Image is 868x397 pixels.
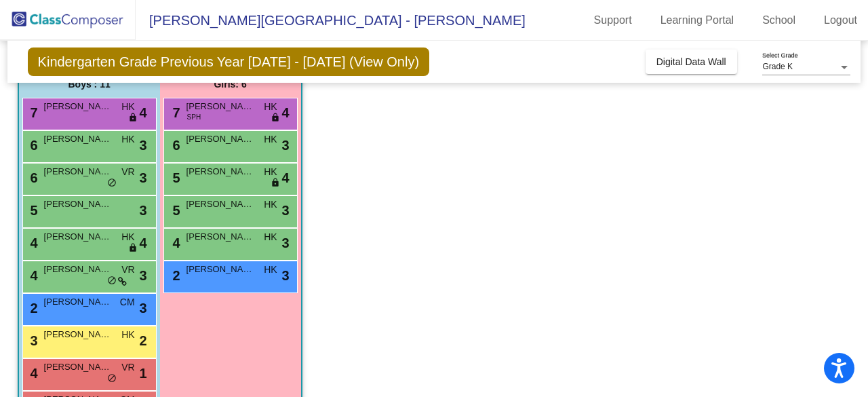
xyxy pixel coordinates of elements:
span: 5 [27,203,38,218]
span: do_not_disturb_alt [107,373,117,384]
span: 3 [139,298,146,318]
span: [PERSON_NAME] [44,263,112,276]
span: 7 [27,105,38,120]
span: Digital Data Wall [656,56,726,67]
span: 3 [139,168,146,188]
span: 5 [170,170,180,185]
span: [PERSON_NAME] [186,263,254,276]
span: lock [271,178,280,189]
span: 2 [170,268,180,283]
button: Digital Data Wall [646,50,737,74]
span: [PERSON_NAME] [44,230,112,244]
a: School [751,10,806,31]
span: 4 [170,235,180,250]
span: 3 [281,135,289,155]
span: 3 [139,265,146,286]
span: 5 [170,203,180,218]
span: [PERSON_NAME] [44,295,112,309]
span: lock [271,113,280,124]
span: HK [264,197,277,212]
div: Boys : 11 [19,71,160,98]
span: [PERSON_NAME][GEOGRAPHIC_DATA] - [PERSON_NAME] [136,10,526,31]
span: 4 [139,102,146,123]
span: 1 [139,363,146,383]
span: [PERSON_NAME] [186,230,254,244]
span: [PERSON_NAME] [44,165,112,178]
span: Kindergarten Grade Previous Year [DATE] - [DATE] (View Only) [28,48,429,76]
span: 2 [27,301,38,316]
span: 4 [139,233,146,253]
div: Girls: 6 [160,71,301,98]
span: CM [120,295,135,309]
span: 4 [281,102,289,123]
span: HK [121,230,134,244]
span: [PERSON_NAME] [186,197,254,211]
span: lock [128,113,138,124]
span: VR [121,165,134,179]
span: SPH [187,112,201,122]
span: 3 [281,233,289,253]
span: Grade K [762,62,793,71]
span: [PERSON_NAME] [186,100,254,113]
span: 4 [27,366,38,381]
span: [PERSON_NAME] [44,328,112,341]
span: 3 [27,333,38,348]
span: [PERSON_NAME] [186,132,254,146]
span: 7 [170,105,180,120]
span: HK [264,230,277,244]
span: VR [121,263,134,277]
span: 3 [139,200,146,221]
span: [PERSON_NAME] [44,197,112,211]
span: [PERSON_NAME] [44,100,112,113]
span: [PERSON_NAME] [186,165,254,178]
span: 6 [170,138,180,153]
span: 4 [27,235,38,250]
span: HK [121,328,134,342]
span: 3 [139,135,146,155]
span: HK [264,100,277,114]
span: 6 [27,170,38,185]
span: HK [121,132,134,147]
a: Logout [813,10,868,31]
span: 3 [281,265,289,286]
span: lock [128,243,138,254]
span: VR [121,360,134,375]
span: do_not_disturb_alt [107,178,117,189]
span: 4 [281,168,289,188]
span: do_not_disturb_alt [107,276,117,286]
span: HK [264,165,277,179]
span: [PERSON_NAME] [44,132,112,146]
span: HK [264,132,277,147]
span: 2 [139,330,146,351]
span: 6 [27,138,38,153]
span: HK [264,263,277,277]
span: 4 [27,268,38,283]
span: [PERSON_NAME] [44,360,112,374]
a: Learning Portal [650,10,745,31]
span: HK [121,100,134,114]
a: Support [583,10,643,31]
span: 3 [281,200,289,221]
